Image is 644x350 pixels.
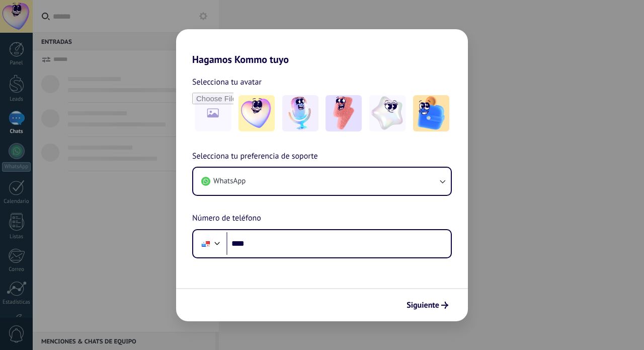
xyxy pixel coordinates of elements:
[326,95,362,131] img: -3.jpeg
[407,302,439,309] span: Siguiente
[402,297,453,314] button: Siguiente
[193,168,451,195] button: WhatsApp
[213,176,246,186] span: WhatsApp
[192,150,318,163] span: Selecciona tu preferencia de soporte
[192,212,261,225] span: Número de teléfono
[196,233,215,254] div: Panama: + 507
[369,95,406,131] img: -4.jpeg
[192,76,262,89] span: Selecciona tu avatar
[176,29,468,65] h2: Hagamos Kommo tuyo
[282,95,318,131] img: -2.jpeg
[413,95,449,131] img: -5.jpeg
[238,95,275,131] img: -1.jpeg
